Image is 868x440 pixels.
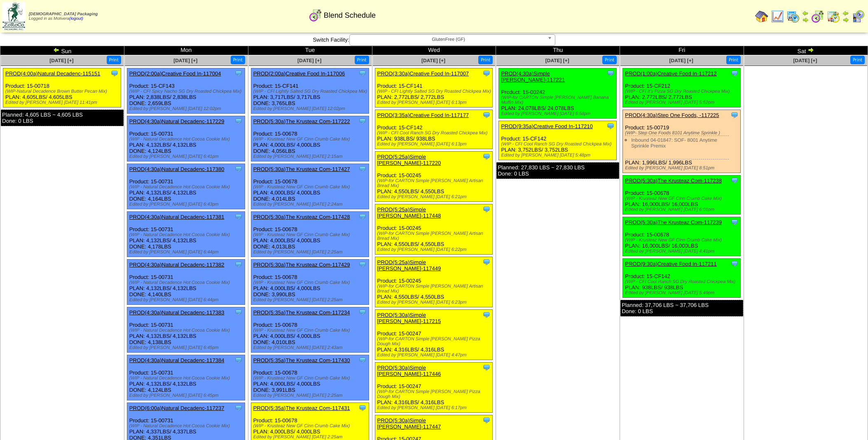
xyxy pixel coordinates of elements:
div: Product: 15-00731 PLAN: 4,132LBS / 4,132LBS DONE: 4,164LBS [127,164,245,209]
div: Product: 15-00678 PLAN: 16,000LBS / 16,000LBS [623,176,741,215]
img: Tooltip [730,260,739,268]
div: Edited by [PERSON_NAME] [DATE] 6:23pm [377,300,493,305]
div: Edited by [PERSON_NAME] [DATE] 2:15am [253,154,369,159]
div: Product: 15-00678 PLAN: 4,000LBS / 4,000LBS DONE: 4,014LBS [251,164,369,209]
div: Edited by [PERSON_NAME] [DATE] 12:02pm [253,106,369,111]
img: Tooltip [482,258,491,266]
img: arrowleft.gif [842,10,849,16]
div: Edited by [PERSON_NAME] [DATE] 6:58pm [501,111,616,116]
div: Product: 15-00719 PLAN: 1,996LBS / 1,996LBS [623,110,741,173]
div: (WIP-for CARTON Simple [PERSON_NAME] Artisan Bread Mix) [377,284,493,294]
div: Product: 15-00718 PLAN: 4,605LBS / 4,605LBS [3,68,121,108]
img: Tooltip [482,152,491,161]
img: calendarinout.gif [827,10,840,23]
a: PROD(5:30a)The Krusteaz Com-117427 [253,166,350,172]
div: Edited by [PERSON_NAME] [DATE] 2:25am [253,393,369,398]
td: Sun [0,46,124,55]
a: [DATE] [+] [421,58,445,63]
a: [DATE] [+] [297,58,321,63]
img: Tooltip [358,165,367,173]
a: PROD(9:35a)Creative Food In-117210 [501,123,593,129]
div: Product: 15-00678 PLAN: 4,000LBS / 4,000LBS DONE: 4,010LBS [251,307,369,353]
a: (logout) [69,16,83,21]
div: Product: 15-CF141 PLAN: 2,772LBS / 2,772LBS [375,68,493,108]
div: Product: 15-00678 PLAN: 4,000LBS / 4,000LBS DONE: 4,013LBS [251,212,369,257]
button: Print [478,56,493,64]
button: Print [726,56,741,64]
img: Tooltip [358,117,367,125]
div: Planned: 4,605 LBS ~ 4,605 LBS Done: 0 LBS [1,110,124,126]
a: PROD(2:00a)Creative Food In-117004 [129,70,221,77]
div: Product: 15-00731 PLAN: 4,132LBS / 4,132LBS DONE: 4,124LBS [127,116,245,161]
img: Tooltip [234,213,243,221]
td: Wed [372,46,496,55]
div: Edited by [PERSON_NAME] [DATE] 6:13pm [377,100,493,105]
img: calendarblend.gif [309,9,322,22]
img: Tooltip [482,363,491,372]
div: (WIP - Krusteaz New GF Cinn Crumb Cake Mix) [253,232,369,237]
div: (WIP-for CARTON Simple [PERSON_NAME] Banana Muffin Mix) [501,95,616,105]
td: Tue [248,46,372,55]
a: PROD(5:30a)Simple [PERSON_NAME]-117446 [377,365,441,377]
img: Tooltip [482,69,491,77]
a: PROD(4:30a)Natural Decadenc-117383 [129,309,225,316]
div: (WIP-for CARTON Simple [PERSON_NAME] Pizza Dough Mix) [377,337,493,346]
div: Product: 15-CF143 PLAN: 2,838LBS / 2,838LBS DONE: 2,659LBS [127,68,245,114]
div: Edited by [PERSON_NAME] [DATE] 2:25am [253,250,369,255]
img: Tooltip [606,122,615,130]
button: Print [355,56,369,64]
span: GlutenFree (GF) [353,35,544,44]
div: (WIP - Krusteaz New GF Cinn Crumb Cake Mix) [253,137,369,142]
div: (WIP- Step One Foods 8101 Anytime Sprinkle ) [625,131,740,136]
div: Product: 15-00245 PLAN: 4,550LBS / 4,550LBS [375,204,493,255]
img: Tooltip [234,404,243,412]
img: Tooltip [234,117,243,125]
td: Sat [744,46,868,55]
div: Edited by [PERSON_NAME] [DATE] 11:41pm [5,100,121,105]
div: Edited by [PERSON_NAME] [DATE] 6:44pm [129,297,245,302]
a: PROD(5:30a)The Krusteaz Com-117238 [625,178,722,184]
img: Tooltip [730,218,739,226]
div: Product: 15-00678 PLAN: 4,000LBS / 4,000LBS DONE: 3,991LBS [251,355,369,400]
div: (WIP - Krusteaz New GF Cinn Crumb Cake Mix) [253,185,369,190]
img: Tooltip [482,311,491,319]
div: Edited by [PERSON_NAME] [DATE] 8:51pm [625,166,740,171]
div: (WIP - Natural Decadence Hot Cocoa Cookie Mix) [129,280,245,285]
div: (WIP - Krusteaz New GF Cinn Crumb Cake Mix) [253,328,369,333]
a: PROD(4:30a)Natural Decadenc-117229 [129,118,225,124]
div: Edited by [PERSON_NAME] [DATE] 5:48pm [501,153,616,158]
div: Edited by [PERSON_NAME] [DATE] 6:17pm [377,405,493,410]
a: PROD(5:30a)The Krusteaz Com-117222 [253,118,350,124]
a: PROD(5:35a)The Krusteaz Com-117431 [253,405,350,411]
div: Edited by [PERSON_NAME] [DATE] 6:41pm [129,154,245,159]
div: (WIP - Natural Decadence Hot Cocoa Cookie Mix) [129,185,245,190]
div: Product: 15-00247 PLAN: 4,316LBS / 4,316LBS [375,310,493,360]
div: (WIP - Natural Decadence Hot Cocoa Cookie Mix) [129,376,245,381]
a: PROD(3:30a)Creative Food In-117007 [377,70,469,77]
a: [DATE] [+] [793,58,817,63]
img: calendarblend.gif [811,10,824,23]
a: [DATE] [+] [173,58,197,63]
img: Tooltip [358,308,367,316]
img: Tooltip [110,69,119,77]
div: Product: 15-00678 PLAN: 4,000LBS / 4,000LBS DONE: 3,990LBS [251,260,369,305]
img: arrowleft.gif [53,47,60,53]
span: [DATE] [+] [669,58,693,63]
a: PROD(5:25a)Simple [PERSON_NAME]-117220 [377,154,441,166]
div: (WIP - CFI Cool Ranch SG Dry Roasted Chickpea Mix) [625,279,740,284]
img: Tooltip [358,404,367,412]
div: Product: 15-CF141 PLAN: 3,717LBS / 3,717LBS DONE: 3,765LBS [251,68,369,114]
div: Product: 15-00731 PLAN: 4,132LBS / 4,132LBS DONE: 4,140LBS [127,260,245,305]
a: Inbound 04-01847: SOF- 8001 Anytime Sprinkle Premix [631,137,717,149]
div: Product: 15-00678 PLAN: 4,000LBS / 4,000LBS DONE: 4,056LBS [251,116,369,161]
div: (WIP - CFI Spicy Nacho SG Dry Roasted Chickpea Mix) [129,89,245,94]
a: PROD(4:30a)Natural Decadenc-117384 [129,357,225,363]
div: Product: 15-00245 PLAN: 4,550LBS / 4,550LBS [375,257,493,307]
div: Edited by [PERSON_NAME] [DATE] 6:44pm [129,250,245,255]
img: arrowright.gif [802,16,809,23]
a: PROD(5:25a)Simple [PERSON_NAME]-117449 [377,259,441,271]
div: Product: 15-00247 PLAN: 4,316LBS / 4,316LBS [375,363,493,413]
div: (WIP - CFI Cool Ranch SG Dry Roasted Chickpea Mix) [501,142,616,147]
div: (WIP - Krusteaz New GF Cinn Crumb Cake Mix) [253,376,369,381]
